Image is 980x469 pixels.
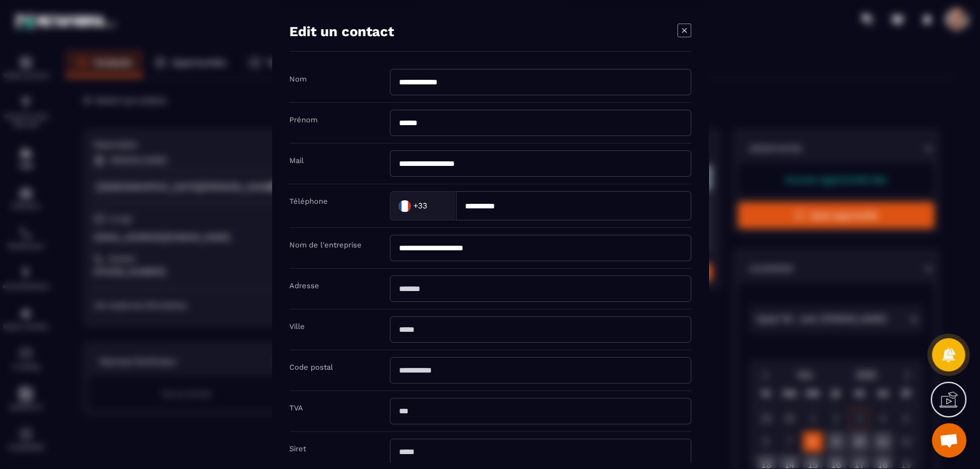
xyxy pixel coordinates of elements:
[289,322,305,331] label: Ville
[932,423,966,458] div: Ouvrir le chat
[289,115,317,124] label: Prénom
[413,200,427,212] span: +33
[289,197,328,206] label: Téléphone
[289,75,307,83] label: Nom
[289,404,303,412] label: TVA
[393,194,416,217] img: Country Flag
[289,281,319,290] label: Adresse
[289,156,304,165] label: Mail
[429,197,444,214] input: Search for option
[289,363,333,371] label: Code postal
[289,241,362,249] label: Nom de l'entreprise
[289,24,394,40] h4: Edit un contact
[289,444,306,453] label: Siret
[390,191,456,220] div: Search for option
